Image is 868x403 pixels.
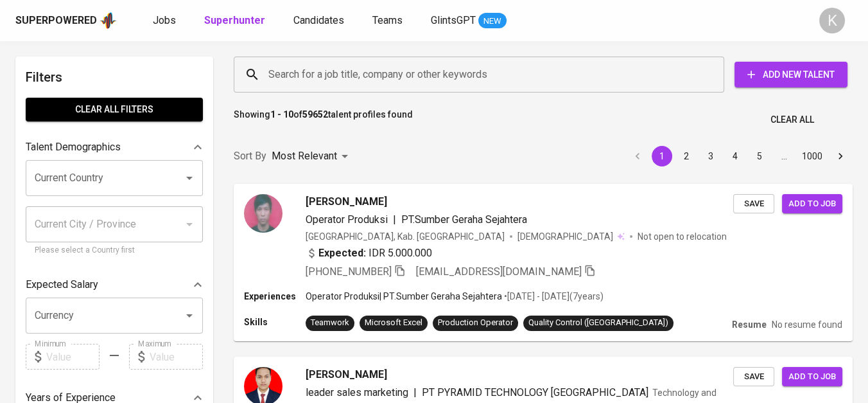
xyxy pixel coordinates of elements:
button: page 1 [652,146,672,166]
span: | [393,212,396,228]
p: Skills [244,316,306,328]
button: Go to page 2 [676,146,697,166]
button: Add New Talent [734,62,847,87]
p: Sort By [234,148,266,164]
span: [PHONE_NUMBER] [306,265,392,278]
span: Save [740,197,768,211]
span: Add to job [788,197,836,211]
b: Superhunter [204,14,265,26]
span: PT PYRAMID TECHNOLOGY [GEOGRAPHIC_DATA] [422,386,648,399]
span: Clear All filters [36,102,193,118]
span: Operator Produksi [306,213,388,226]
button: Save [733,367,774,387]
button: Go to next page [830,146,851,166]
span: NEW [478,15,507,28]
span: Save [740,370,768,384]
span: Teams [372,14,403,26]
span: PT.Sumber Geraha Sejahtera [401,213,527,226]
nav: pagination navigation [625,146,853,166]
a: GlintsGPT NEW [431,13,507,29]
a: Jobs [153,13,178,29]
div: … [774,150,794,163]
p: No resume found [772,318,842,331]
a: Candidates [293,13,347,29]
img: 48fea0e6-612c-4348-9c2c-7e60fe6ddbb1.jpg [244,194,282,233]
span: GlintsGPT [431,14,476,26]
div: [GEOGRAPHIC_DATA], Kab. [GEOGRAPHIC_DATA] [306,230,505,243]
div: Quality Control ([GEOGRAPHIC_DATA]) [528,317,668,329]
a: Teams [372,13,405,29]
button: Add to job [782,367,842,387]
span: Candidates [293,14,344,26]
p: Operator Produksi | PT.Sumber Geraha Sejahtera [306,290,502,303]
div: Most Relevant [272,145,352,168]
a: Superpoweredapp logo [15,11,117,30]
div: Production Operator [438,317,513,329]
button: Save [733,194,774,214]
button: Go to page 3 [700,146,721,166]
span: [PERSON_NAME] [306,367,387,382]
button: Go to page 5 [749,146,770,166]
p: Expected Salary [26,277,98,292]
span: Add New Talent [745,67,837,83]
h6: Filters [26,67,203,87]
button: Go to page 4 [725,146,745,166]
div: Talent Demographics [26,134,203,160]
span: Add to job [788,370,836,384]
div: Expected Salary [26,272,203,298]
p: Showing of talent profiles found [234,108,413,132]
a: Superhunter [204,13,268,29]
b: 59652 [302,109,328,120]
span: [PERSON_NAME] [306,194,387,210]
input: Value [46,344,100,370]
b: Expected: [318,246,366,261]
button: Clear All filters [26,98,203,121]
a: [PERSON_NAME]Operator Produksi|PT.Sumber Geraha Sejahtera[GEOGRAPHIC_DATA], Kab. [GEOGRAPHIC_DATA... [234,184,853,341]
p: Talent Demographics [26,139,121,155]
span: leader sales marketing [306,386,408,399]
span: [DEMOGRAPHIC_DATA] [517,230,615,243]
p: Please select a Country first [35,244,194,257]
p: Most Relevant [272,148,337,164]
button: Add to job [782,194,842,214]
div: Microsoft Excel [365,317,422,329]
span: | [413,385,417,400]
span: [EMAIL_ADDRESS][DOMAIN_NAME] [416,265,582,278]
span: Jobs [153,14,176,26]
div: K [819,8,845,33]
p: Not open to relocation [638,230,727,243]
button: Go to page 1000 [798,146,826,166]
button: Clear All [765,108,819,132]
p: Experiences [244,290,306,303]
span: Clear All [770,112,814,128]
p: Resume [732,318,767,331]
b: 1 - 10 [270,109,293,120]
img: app logo [100,11,117,30]
div: Teamwork [311,317,349,329]
div: IDR 5.000.000 [306,246,432,261]
div: Superpowered [15,13,97,28]
input: Value [150,344,203,370]
button: Open [180,169,198,187]
button: Open [180,307,198,325]
p: • [DATE] - [DATE] ( 7 years ) [502,290,603,303]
